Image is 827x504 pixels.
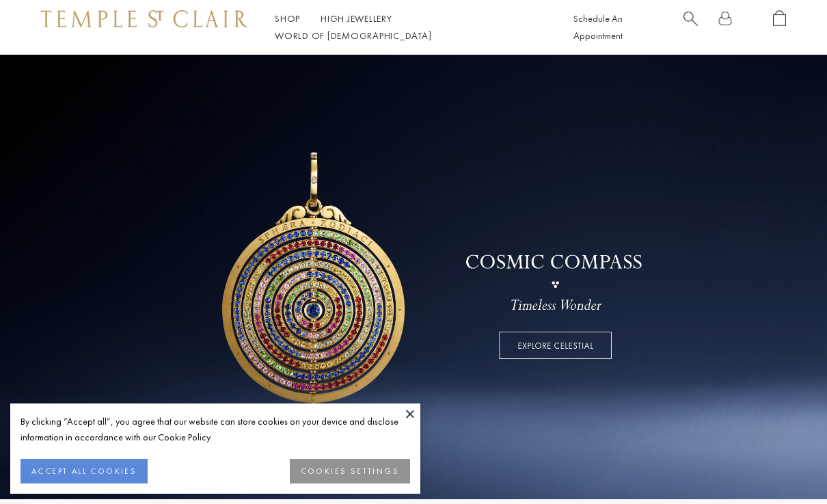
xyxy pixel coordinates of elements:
[290,459,410,483] button: COOKIES SETTINGS
[321,12,392,25] a: High JewelleryHigh Jewellery
[683,10,698,44] a: Search
[21,459,148,483] button: ACCEPT ALL COOKIES
[21,414,410,445] div: By clicking “Accept all”, you agree that our website can store cookies on your device and disclos...
[573,12,623,42] a: Schedule An Appointment
[759,440,813,490] iframe: Gorgias live chat messenger
[773,10,786,44] a: Open Shopping Bag
[275,29,431,42] a: World of [DEMOGRAPHIC_DATA]World of [DEMOGRAPHIC_DATA]
[275,10,543,44] nav: Main navigation
[41,10,247,27] img: Temple St. Clair
[275,12,300,25] a: ShopShop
